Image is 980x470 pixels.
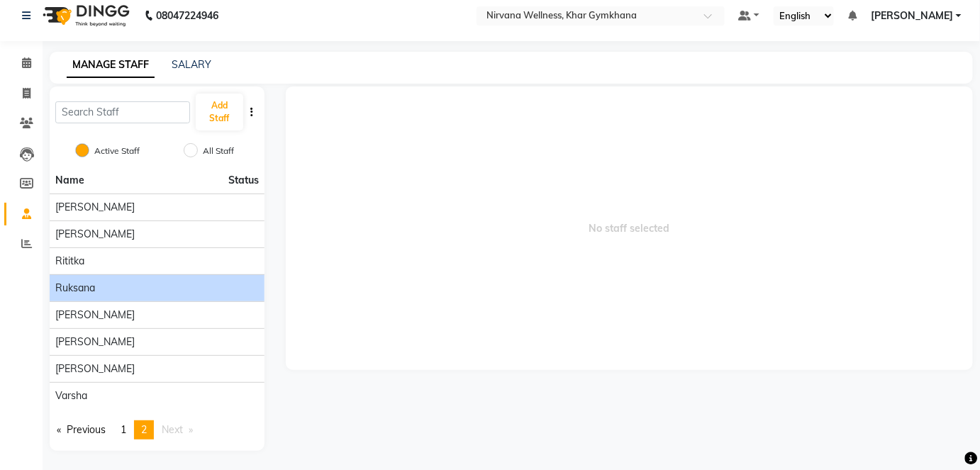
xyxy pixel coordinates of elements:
[55,101,190,123] input: Search Staff
[55,227,135,242] span: [PERSON_NAME]
[871,9,953,23] span: [PERSON_NAME]
[55,281,95,296] span: Ruksana
[67,52,155,78] a: MANAGE STAFF
[286,86,973,370] span: No staff selected
[55,362,135,376] span: [PERSON_NAME]
[228,173,259,188] span: Status
[55,254,84,269] span: Rititka
[55,174,84,186] span: Name
[196,94,243,130] button: Add Staff
[55,200,135,215] span: [PERSON_NAME]
[94,145,140,157] label: Active Staff
[141,423,147,436] span: 2
[55,308,135,323] span: [PERSON_NAME]
[162,423,183,436] span: Next
[121,423,126,436] span: 1
[50,420,265,440] nav: Pagination
[55,388,87,403] span: Varsha
[50,420,113,440] a: Previous
[55,335,135,349] span: [PERSON_NAME]
[203,145,234,157] label: All Staff
[172,58,211,71] a: SALARY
